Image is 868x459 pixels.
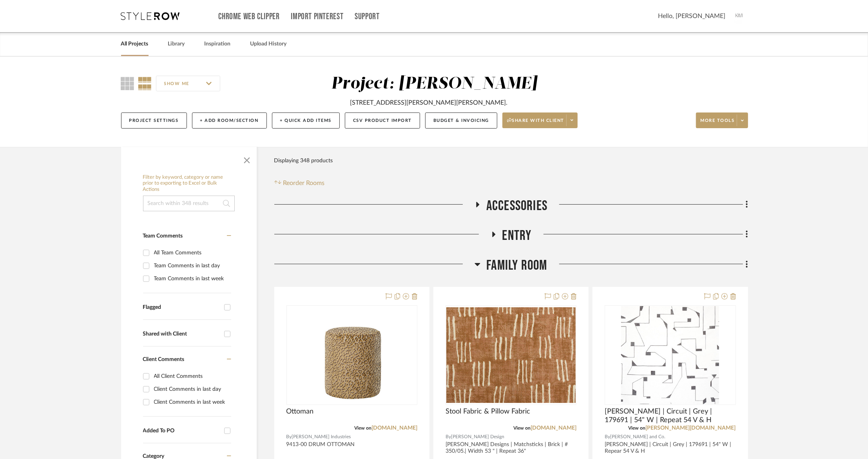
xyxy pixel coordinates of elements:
[486,198,547,214] span: Accessories
[272,112,340,129] button: + Quick Add Items
[274,153,333,169] div: Displaying 348 products
[154,370,229,383] div: All Client Comments
[121,39,149,49] a: All Projects
[143,357,185,362] span: Client Comments
[621,306,719,404] img: Schumacher | Circuit | Grey | 179691 | 54" W | Repeat 54 V & H
[192,112,267,129] button: + Add Room/Section
[143,196,235,211] input: Search within 348 results
[143,331,220,337] div: Shared with Client
[292,433,351,441] span: [PERSON_NAME] Industries
[696,112,748,128] button: More tools
[331,76,537,92] div: Project: [PERSON_NAME]
[646,425,736,431] a: [PERSON_NAME][DOMAIN_NAME]
[168,39,185,49] a: Library
[143,174,235,193] h6: Filter by keyword, category or name prior to exporting to Excel or Bulk Actions
[350,98,508,107] div: [STREET_ADDRESS][PERSON_NAME][PERSON_NAME].
[354,426,371,430] span: View on
[605,433,610,441] span: By
[371,425,417,431] a: [DOMAIN_NAME]
[283,178,324,188] span: Reorder Rooms
[154,247,229,259] div: All Team Comments
[154,383,229,396] div: Client Comments in last day
[451,433,504,441] span: [PERSON_NAME] Design
[121,112,187,129] button: Project Settings
[143,304,220,311] div: Flagged
[219,13,280,20] a: Chrome Web Clipper
[154,396,229,408] div: Client Comments in last week
[701,118,735,129] span: More tools
[143,233,183,239] span: Team Comments
[250,39,287,49] a: Upload History
[629,426,646,430] span: View on
[154,272,229,285] div: Team Comments in last week
[286,407,314,416] span: Ottoman
[313,306,391,404] img: Ottoman
[531,425,576,431] a: [DOMAIN_NAME]
[513,426,531,430] span: View on
[425,112,497,129] button: Budget & Invoicing
[610,433,665,441] span: [PERSON_NAME] and Co.
[502,112,578,128] button: Share with client
[239,151,255,167] button: Close
[355,13,379,20] a: Support
[286,433,292,441] span: By
[446,307,576,403] img: Stool Fabric & Pillow Fabric
[732,8,748,24] img: avatar
[507,118,564,129] span: Share with client
[502,227,532,244] span: Entry
[291,13,343,20] a: Import Pinterest
[605,407,736,425] span: [PERSON_NAME] | Circuit | Grey | 179691 | 54" W | Repeat 54 V & H
[658,11,726,21] span: Hello, [PERSON_NAME]
[446,433,451,441] span: By
[345,112,420,129] button: CSV Product Import
[143,428,220,434] div: Added To PO
[154,259,229,272] div: Team Comments in last day
[274,178,325,188] button: Reorder Rooms
[486,257,547,274] span: Family Room
[446,407,530,416] span: Stool Fabric & Pillow Fabric
[205,39,231,49] a: Inspiration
